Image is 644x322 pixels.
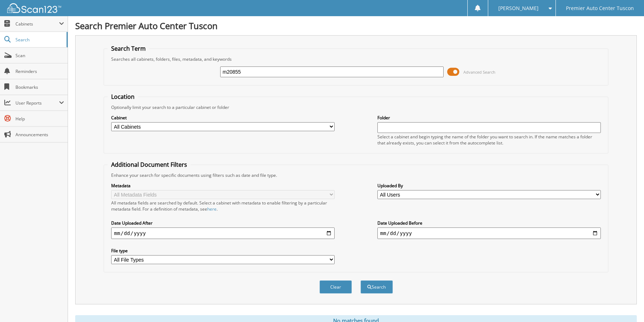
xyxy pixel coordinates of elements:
[377,227,601,239] input: end
[377,115,601,121] label: Folder
[75,20,637,32] h1: Search Premier Auto Center Tuscon
[108,104,604,110] div: Optionally limit your search to a particular cabinet or folder
[15,116,64,122] span: Help
[319,280,352,294] button: Clear
[15,84,64,90] span: Bookmarks
[15,52,64,59] span: Scan
[111,115,335,121] label: Cabinet
[566,6,634,10] span: Premier Auto Center Tuscon
[111,220,335,226] label: Date Uploaded After
[360,280,393,294] button: Search
[498,6,539,10] span: [PERSON_NAME]
[111,183,335,189] label: Metadata
[108,172,604,178] div: Enhance your search for specific documents using filters such as date and file type.
[15,37,63,43] span: Search
[377,183,601,189] label: Uploaded By
[463,69,495,75] span: Advanced Search
[111,227,335,239] input: start
[15,100,59,106] span: User Reports
[108,56,604,62] div: Searches all cabinets, folders, files, metadata, and keywords
[377,134,601,146] div: Select a cabinet and begin typing the name of the folder you want to search in. If the name match...
[15,21,59,27] span: Cabinets
[15,132,64,138] span: Announcements
[108,45,149,52] legend: Search Term
[15,68,64,74] span: Reminders
[111,248,335,254] label: File type
[108,161,191,169] legend: Additional Document Filters
[111,200,335,212] div: All metadata fields are searched by default. Select a cabinet with metadata to enable filtering b...
[207,206,217,212] a: here
[377,220,601,226] label: Date Uploaded Before
[108,93,138,101] legend: Location
[7,3,61,13] img: scan123-logo-white.svg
